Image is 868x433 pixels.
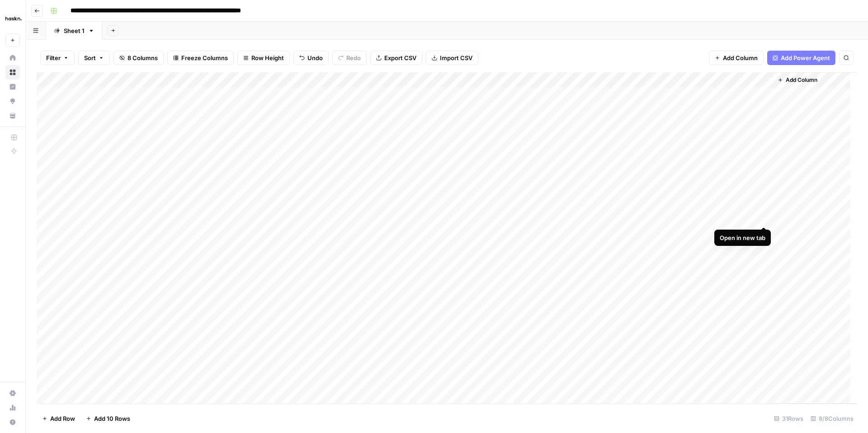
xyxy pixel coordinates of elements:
button: 8 Columns [113,51,164,65]
button: Add Row [37,411,80,426]
a: Sheet 1 [46,22,102,40]
button: Filter [40,51,75,65]
a: Your Data [5,108,20,123]
button: Row Height [237,51,290,65]
span: Add Power Agent [781,53,830,62]
span: Add 10 Rows [94,414,130,423]
button: Add Power Agent [767,51,835,65]
span: Import CSV [440,53,472,62]
span: Sort [84,53,96,62]
a: Usage [5,400,20,415]
button: Workspace: Haskn [5,7,20,30]
a: Browse [5,65,20,80]
span: Add Column [786,76,817,84]
a: Settings [5,386,20,400]
div: Open in new tab [720,233,765,242]
button: Redo [332,51,367,65]
span: 8 Columns [127,53,158,62]
span: Row Height [251,53,284,62]
button: Add Column [774,74,821,86]
span: Filter [46,53,61,62]
span: Add Row [50,414,75,423]
span: Undo [307,53,323,62]
button: Sort [78,51,110,65]
a: Home [5,51,20,65]
button: Add Column [709,51,764,65]
div: 8/8 Columns [807,411,857,426]
a: Insights [5,80,20,94]
img: Haskn Logo [5,10,22,27]
div: 31 Rows [770,411,807,426]
button: Undo [293,51,329,65]
a: Opportunities [5,94,20,108]
span: Export CSV [384,53,416,62]
button: Import CSV [426,51,478,65]
span: Redo [346,53,361,62]
button: Add 10 Rows [80,411,136,426]
div: Sheet 1 [64,26,85,35]
button: Freeze Columns [167,51,234,65]
span: Freeze Columns [181,53,228,62]
span: Add Column [723,53,758,62]
button: Help + Support [5,415,20,429]
button: Export CSV [370,51,422,65]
